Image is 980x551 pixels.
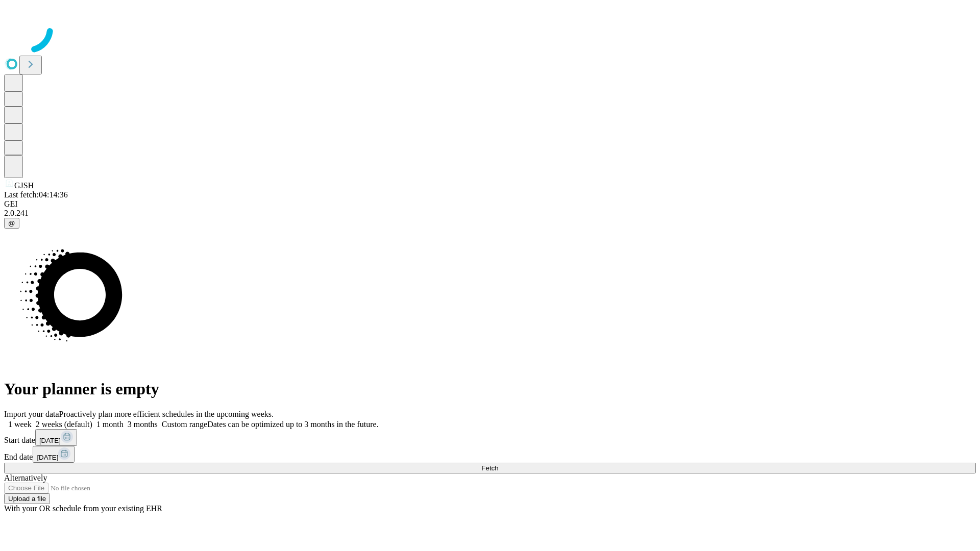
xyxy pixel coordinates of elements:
[8,420,32,429] span: 1 week
[4,190,68,199] span: Last fetch: 04:14:36
[4,380,976,398] h1: Your planner is empty
[4,446,976,463] div: End date
[4,429,976,446] div: Start date
[36,420,92,429] span: 2 weeks (default)
[4,199,976,209] div: GEI
[207,420,378,429] span: Dates can be optimized up to 3 months in the future.
[481,464,498,472] span: Fetch
[4,209,976,218] div: 2.0.241
[128,420,158,429] span: 3 months
[4,504,162,513] span: With your OR schedule from your existing EHR
[4,473,47,482] span: Alternatively
[4,410,59,418] span: Import your data
[8,219,15,227] span: @
[39,437,61,444] span: [DATE]
[59,410,274,418] span: Proactively plan more efficient schedules in the upcoming weeks.
[4,218,19,229] button: @
[14,181,34,190] span: GJSH
[4,463,976,473] button: Fetch
[33,446,75,463] button: [DATE]
[96,420,124,429] span: 1 month
[35,429,77,446] button: [DATE]
[4,493,50,504] button: Upload a file
[37,454,58,461] span: [DATE]
[162,420,207,429] span: Custom range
